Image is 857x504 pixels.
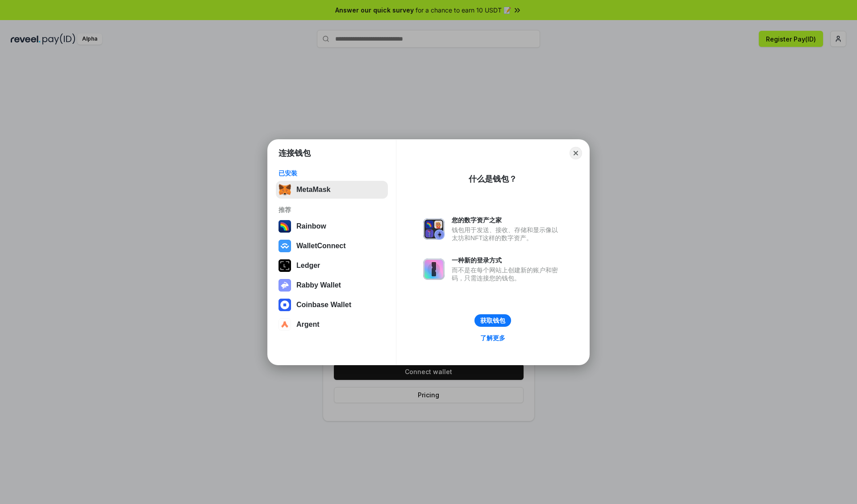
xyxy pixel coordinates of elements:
[276,296,388,314] button: Coinbase Wallet
[296,301,351,309] div: Coinbase Wallet
[296,262,320,270] div: Ledger
[452,226,562,242] div: 钱包用于发送、接收、存储和显示像以太坊和NFT这样的数字资产。
[452,216,562,224] div: 您的数字资产之家
[276,237,388,255] button: WalletConnect
[296,186,330,194] div: MetaMask
[279,169,385,177] div: 已安装
[423,218,445,240] img: svg+xml,%3Csvg%20xmlns%3D%22http%3A%2F%2Fwww.w3.org%2F2000%2Fsvg%22%20fill%3D%22none%22%20viewBox...
[279,318,291,331] img: svg+xml,%3Csvg%20width%3D%2228%22%20height%3D%2228%22%20viewBox%3D%220%200%2028%2028%22%20fill%3D...
[276,316,388,333] button: Argent
[276,257,388,275] button: Ledger
[279,299,291,311] img: svg+xml,%3Csvg%20width%3D%2228%22%20height%3D%2228%22%20viewBox%3D%220%200%2028%2028%22%20fill%3D...
[279,206,385,214] div: 推荐
[296,281,341,289] div: Rabby Wallet
[475,332,511,344] a: 了解更多
[469,174,517,184] div: 什么是钱包？
[423,258,445,280] img: svg+xml,%3Csvg%20xmlns%3D%22http%3A%2F%2Fwww.w3.org%2F2000%2Fsvg%22%20fill%3D%22none%22%20viewBox...
[279,148,311,158] h1: 连接钱包
[480,317,505,325] div: 获取钱包
[279,279,291,292] img: svg+xml,%3Csvg%20xmlns%3D%22http%3A%2F%2Fwww.w3.org%2F2000%2Fsvg%22%20fill%3D%22none%22%20viewBox...
[452,266,562,282] div: 而不是在每个网站上创建新的账户和密码，只需连接您的钱包。
[296,242,346,250] div: WalletConnect
[296,222,326,230] div: Rainbow
[570,147,582,159] button: Close
[279,240,291,252] img: svg+xml,%3Csvg%20width%3D%2228%22%20height%3D%2228%22%20viewBox%3D%220%200%2028%2028%22%20fill%3D...
[276,217,388,235] button: Rainbow
[279,220,291,233] img: svg+xml,%3Csvg%20width%3D%22120%22%20height%3D%22120%22%20viewBox%3D%220%200%20120%20120%22%20fil...
[452,256,562,264] div: 一种新的登录方式
[296,321,320,329] div: Argent
[276,276,388,294] button: Rabby Wallet
[474,314,511,327] button: 获取钱包
[279,259,291,272] img: svg+xml,%3Csvg%20xmlns%3D%22http%3A%2F%2Fwww.w3.org%2F2000%2Fsvg%22%20width%3D%2228%22%20height%3...
[480,334,505,342] div: 了解更多
[279,183,291,196] img: svg+xml,%3Csvg%20fill%3D%22none%22%20height%3D%2233%22%20viewBox%3D%220%200%2035%2033%22%20width%...
[276,181,388,199] button: MetaMask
